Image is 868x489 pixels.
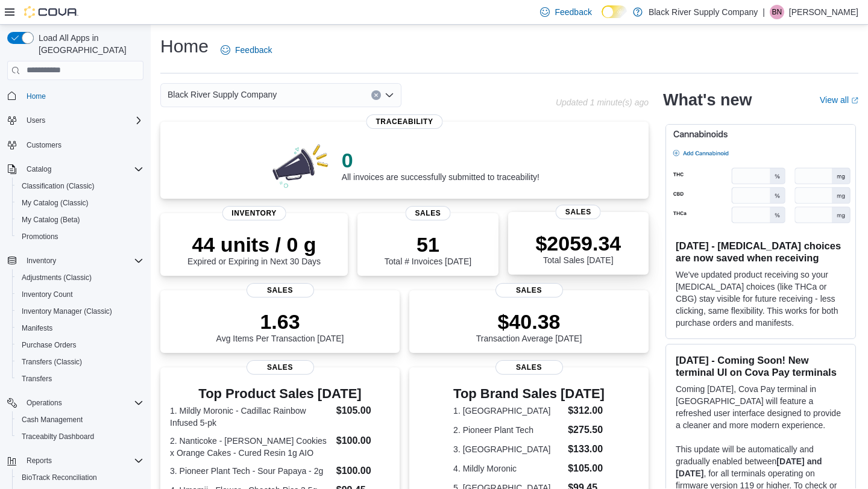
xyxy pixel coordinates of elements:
[222,206,286,220] span: Inventory
[763,5,765,19] p: |
[22,290,73,299] span: Inventory Count
[476,310,582,343] div: Transaction Average [DATE]
[17,372,57,386] a: Transfers
[2,252,148,269] button: Inventory
[17,470,143,485] span: BioTrack Reconciliation
[342,148,539,182] div: All invoices are successfully submitted to traceability!
[17,179,99,193] a: Classification (Classic)
[12,228,148,245] button: Promotions
[385,232,471,257] p: 51
[22,415,83,425] span: Cash Management
[12,428,148,445] button: Traceabilty Dashboard
[22,254,61,268] button: Inventory
[17,213,85,227] a: My Catalog (Beta)
[366,114,442,129] span: Traceability
[385,232,471,266] div: Total # Invoices [DATE]
[2,161,148,178] button: Catalog
[22,323,52,333] span: Manifests
[22,113,143,128] span: Users
[336,403,390,418] dd: $105.00
[17,213,143,227] span: My Catalog (Beta)
[2,136,148,154] button: Customers
[216,310,344,343] div: Avg Items Per Transaction [DATE]
[17,304,143,319] span: Inventory Manager (Classic)
[22,138,66,152] a: Customers
[247,360,314,375] span: Sales
[453,387,605,401] h3: Top Brand Sales [DATE]
[772,5,782,19] span: BN
[24,6,78,18] img: Cova
[602,5,627,18] input: Dark Mode
[12,195,148,211] button: My Catalog (Classic)
[17,355,87,369] a: Transfers (Classic)
[170,387,390,401] h3: Top Product Sales [DATE]
[495,283,563,297] span: Sales
[568,461,605,476] dd: $105.00
[27,140,61,150] span: Customers
[22,162,56,176] button: Catalog
[22,273,92,282] span: Adjustments (Classic)
[22,357,82,367] span: Transfers (Classic)
[851,97,858,104] svg: External link
[22,181,95,191] span: Classification (Classic)
[22,340,77,350] span: Purchase Orders
[676,383,846,431] p: Coming [DATE], Cova Pay terminal in [GEOGRAPHIC_DATA] will feature a refreshed user interface des...
[17,229,143,244] span: Promotions
[27,164,51,174] span: Catalog
[22,453,143,468] span: Reports
[12,211,148,228] button: My Catalog (Beta)
[12,303,148,320] button: Inventory Manager (Classic)
[160,34,209,58] h1: Home
[22,254,143,268] span: Inventory
[649,5,758,19] p: Black River Supply Company
[170,435,332,459] dt: 2. Nanticoke - [PERSON_NAME] Cookies x Orange Cakes - Cured Resin 1g AIO
[336,464,390,478] dd: $100.00
[247,283,314,297] span: Sales
[17,270,143,285] span: Adjustments (Classic)
[22,396,143,410] span: Operations
[342,148,539,172] p: 0
[27,398,62,408] span: Operations
[17,470,102,485] a: BioTrack Reconciliation
[269,141,332,189] img: 0
[168,87,277,102] span: Black River Supply Company
[495,360,563,375] span: Sales
[336,434,390,448] dd: $100.00
[22,215,80,225] span: My Catalog (Beta)
[12,354,148,370] button: Transfers (Classic)
[535,231,621,255] p: $2059.34
[453,443,563,455] dt: 3. [GEOGRAPHIC_DATA]
[12,320,148,337] button: Manifests
[170,465,332,477] dt: 3. Pioneer Plant Tech - Sour Papaya - 2g
[17,429,99,444] a: Traceabilty Dashboard
[17,270,96,285] a: Adjustments (Classic)
[2,87,148,105] button: Home
[676,240,846,264] h3: [DATE] - [MEDICAL_DATA] choices are now saved when receiving
[22,307,112,316] span: Inventory Manager (Classic)
[216,38,277,62] a: Feedback
[235,44,272,56] span: Feedback
[17,196,93,210] a: My Catalog (Classic)
[535,231,621,265] div: Total Sales [DATE]
[22,453,57,468] button: Reports
[568,442,605,456] dd: $133.00
[22,89,51,104] a: Home
[22,89,143,104] span: Home
[17,196,143,210] span: My Catalog (Classic)
[453,405,563,417] dt: 1. [GEOGRAPHIC_DATA]
[453,463,563,475] dt: 4. Mildly Moronic
[663,90,752,110] h2: What's new
[12,411,148,428] button: Cash Management
[371,90,381,100] button: Clear input
[22,113,50,128] button: Users
[770,5,784,19] div: Brittany Niles
[12,337,148,354] button: Purchase Orders
[27,456,52,466] span: Reports
[27,256,56,266] span: Inventory
[820,95,858,105] a: View allExternal link
[17,304,117,319] a: Inventory Manager (Classic)
[17,338,81,352] a: Purchase Orders
[556,205,601,219] span: Sales
[2,394,148,411] button: Operations
[17,413,87,427] a: Cash Management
